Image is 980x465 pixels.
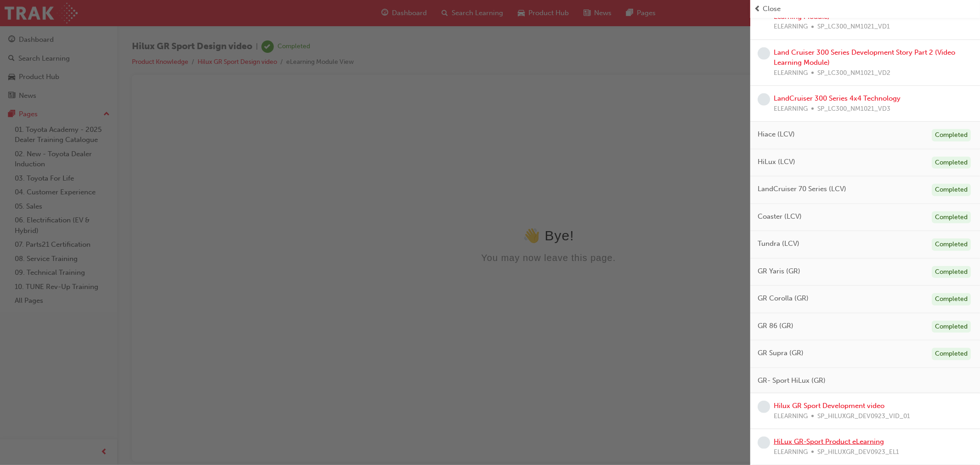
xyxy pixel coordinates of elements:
div: Completed [932,238,971,251]
span: GR- Sport HiLux (GR) [758,375,826,386]
span: ELEARNING [774,411,808,422]
a: Land Cruiser 300 Series Development Story Part 2 (Video Learning Module) [774,48,955,67]
span: learningRecordVerb_NONE-icon [758,401,770,413]
button: prev-iconClose [754,4,976,14]
div: Completed [932,184,971,196]
a: LandCruiser 300 Series 4x4 Technology [774,94,901,102]
span: SP_HILUXGR_DEV0923_VID_01 [817,411,910,422]
span: Hiace (LCV) [758,129,795,140]
span: GR Supra (GR) [758,348,804,358]
div: You may now leave this page. [4,163,815,174]
span: SP_LC300_NM1021_VD2 [817,68,890,79]
span: GR Yaris (GR) [758,266,800,277]
div: 👋 Bye! [4,138,815,154]
div: Completed [932,348,971,360]
a: Hilux GR Sport Development video [774,402,884,410]
span: GR Corolla (GR) [758,293,809,304]
div: Completed [932,157,971,169]
a: HiLux GR-Sport Product eLearning [774,437,884,446]
span: ELEARNING [774,447,808,458]
span: Tundra (LCV) [758,238,799,249]
span: ELEARNING [774,68,808,79]
div: Completed [932,321,971,333]
span: SP_LC300_NM1021_VD3 [817,104,890,114]
span: GR 86 (GR) [758,321,793,331]
span: HiLux (LCV) [758,157,795,167]
span: ELEARNING [774,22,808,32]
div: Completed [932,129,971,142]
span: LandCruiser 70 Series (LCV) [758,184,846,194]
span: SP_HILUXGR_DEV0923_EL1 [817,447,899,458]
span: prev-icon [754,4,761,14]
span: learningRecordVerb_NONE-icon [758,47,770,60]
span: Coaster (LCV) [758,211,802,222]
span: Close [763,4,781,14]
span: ELEARNING [774,104,808,114]
a: Land Cruiser 300 Series Development Story Part 1 (Video Learning Module) [774,2,954,21]
div: Completed [932,211,971,224]
span: learningRecordVerb_NONE-icon [758,93,770,106]
div: Completed [932,293,971,306]
div: Completed [932,266,971,278]
span: learningRecordVerb_NONE-icon [758,437,770,449]
span: SP_LC300_NM1021_VD1 [817,22,890,32]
